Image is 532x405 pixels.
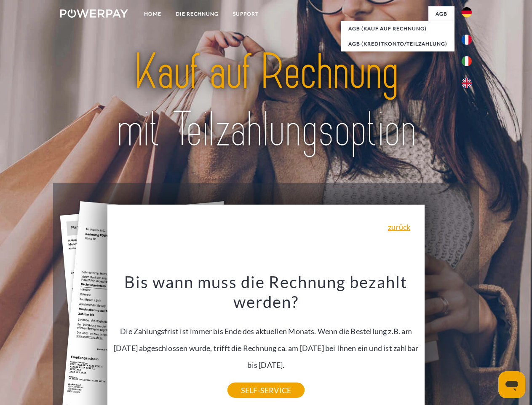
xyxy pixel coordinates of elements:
[341,21,454,36] a: AGB (Kauf auf Rechnung)
[462,7,472,17] img: de
[137,6,168,22] a: Home
[80,40,452,162] img: title-powerpay_de.svg
[112,272,420,390] div: Die Zahlungsfrist ist immer bis Ende des aktuellen Monats. Wenn die Bestellung z.B. am [DATE] abg...
[428,6,454,22] a: agb
[112,272,420,312] h3: Bis wann muss die Rechnung bezahlt werden?
[341,36,454,51] a: AGB (Kreditkonto/Teilzahlung)
[227,383,305,398] a: SELF-SERVICE
[462,78,472,88] img: en
[168,6,226,22] a: DIE RECHNUNG
[462,56,472,66] img: it
[60,9,128,18] img: logo-powerpay-white.svg
[388,223,410,231] a: zurück
[462,35,472,45] img: fr
[498,371,525,398] iframe: Schaltfläche zum Öffnen des Messaging-Fensters
[226,6,266,22] a: SUPPORT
